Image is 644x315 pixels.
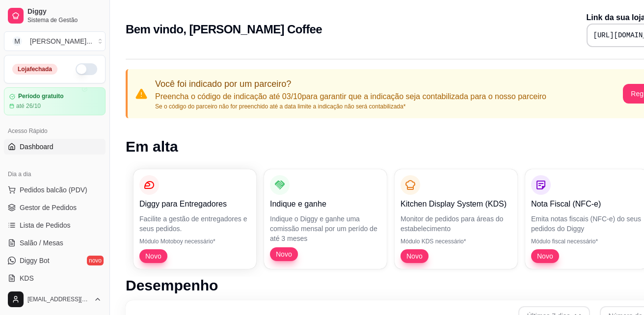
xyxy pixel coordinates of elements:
[272,249,296,259] span: Novo
[20,273,34,283] span: KDS
[134,169,256,269] button: Diggy para EntregadoresFacilite a gestão de entregadores e seus pedidos.Módulo Motoboy necessário...
[20,185,87,195] span: Pedidos balcão (PDV)
[20,203,77,212] span: Gestor de Pedidos
[4,31,106,51] button: Select a team
[533,251,557,261] span: Novo
[139,237,250,245] p: Módulo Motoboy necessário*
[20,220,71,230] span: Lista de Pedidos
[395,169,517,269] button: Kitchen Display System (KDS)Monitor de pedidos para áreas do estabelecimentoMódulo KDS necessário...
[155,77,546,91] p: Você foi indicado por um parceiro?
[4,288,106,311] button: [EMAIL_ADDRESS][DOMAIN_NAME]
[4,253,106,268] a: Diggy Botnovo
[270,214,381,243] p: Indique o Diggy e ganhe uma comissão mensal por um perído de até 3 meses
[264,169,387,269] button: Indique e ganheIndique o Diggy e ganhe uma comissão mensal por um perído de até 3 mesesNovo
[4,87,106,115] a: Período gratuitoaté 26/10
[401,198,511,210] p: Kitchen Display System (KDS)
[155,103,546,110] p: Se o código do parceiro não for preenchido até a data limite a indicação não será contabilizada*
[401,237,511,245] p: Módulo KDS necessário*
[4,217,106,233] a: Lista de Pedidos
[30,36,92,46] div: [PERSON_NAME] ...
[126,22,322,37] h2: Bem vindo, [PERSON_NAME] Coffee
[4,270,106,286] a: KDS
[20,142,54,152] span: Dashboard
[4,139,106,155] a: Dashboard
[76,63,97,75] button: Alterar Status
[20,256,50,265] span: Diggy Bot
[18,93,64,100] article: Período gratuito
[270,198,381,210] p: Indique e ganhe
[155,91,546,103] p: Preencha o código de indicação até 03/10 para garantir que a indicação seja contabilizada para o ...
[401,214,511,234] p: Monitor de pedidos para áreas do estabelecimento
[4,4,106,27] a: DiggySistema de Gestão
[402,251,427,261] span: Novo
[531,237,642,245] p: Módulo fiscal necessário*
[531,198,642,210] p: Nota Fiscal (NFC-e)
[12,64,57,75] div: Loja fechada
[4,235,106,251] a: Salão / Mesas
[16,102,41,110] article: até 26/10
[27,295,90,303] span: [EMAIL_ADDRESS][DOMAIN_NAME]
[141,251,165,261] span: Novo
[27,7,102,16] span: Diggy
[531,214,642,234] p: Emita notas fiscais (NFC-e) do seus pedidos do Diggy
[4,200,106,215] a: Gestor de Pedidos
[20,238,63,248] span: Salão / Mesas
[139,214,250,234] p: Facilite a gestão de entregadores e seus pedidos.
[27,16,102,24] span: Sistema de Gestão
[139,198,250,210] p: Diggy para Entregadores
[4,166,106,182] div: Dia a dia
[4,182,106,198] button: Pedidos balcão (PDV)
[12,36,22,46] span: M
[4,123,106,139] div: Acesso Rápido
